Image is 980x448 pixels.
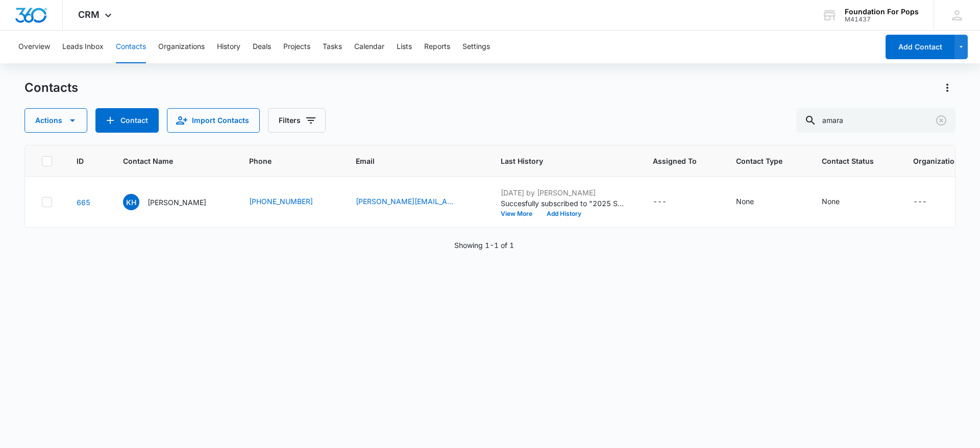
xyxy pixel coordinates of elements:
button: Leads Inbox [62,31,104,63]
span: Contact Type [736,156,782,166]
button: Settings [462,31,490,63]
button: History [217,31,240,63]
button: Tasks [323,31,342,63]
button: Deals [253,31,271,63]
div: account name [845,8,919,16]
button: Organizations [158,31,205,63]
p: Showing 1-1 of 1 [454,240,514,251]
button: Import Contacts [167,108,260,133]
button: View More [501,211,540,217]
div: Organization - - Select to Edit Field [913,196,945,208]
span: KH [123,194,139,210]
button: Add Contact [886,35,954,59]
button: Reports [424,31,450,63]
span: Contact Status [822,156,874,166]
div: --- [913,196,927,208]
input: Search Contacts [796,108,955,133]
a: Navigate to contact details page for Kristine Hunt [77,198,90,207]
button: Add History [540,211,589,217]
span: Email [356,156,461,166]
h1: Contacts [24,80,78,95]
button: Actions [24,108,87,133]
button: Add Contact [95,108,159,133]
button: Overview [18,31,50,63]
a: [PHONE_NUMBER] [249,196,313,207]
div: account id [845,16,919,23]
div: Contact Status - None - Select to Edit Field [822,196,858,208]
div: None [822,196,840,207]
p: [DATE] by [PERSON_NAME] [501,187,628,198]
div: Contact Type - None - Select to Edit Field [736,196,772,208]
a: [PERSON_NAME][EMAIL_ADDRESS][DOMAIN_NAME] [356,196,458,207]
button: Actions [939,80,955,96]
button: Filters [268,108,326,133]
button: Projects [283,31,310,63]
div: None [736,196,754,207]
div: Assigned To - - Select to Edit Field [653,196,685,208]
span: Phone [249,156,316,166]
button: Clear [933,112,949,129]
p: [PERSON_NAME] [148,197,206,208]
span: Organization [913,156,959,166]
button: Calendar [354,31,384,63]
span: Contact Name [123,156,210,166]
div: Email - khunt@amarahospicemi.com - Select to Edit Field [356,196,476,208]
span: CRM [78,9,100,20]
span: Last History [501,156,614,166]
div: Phone - (734) 460-1768 - Select to Edit Field [249,196,331,208]
div: --- [653,196,667,208]
p: Succesfully subscribed to "2025 Swing For Change List". [501,198,628,209]
span: ID [77,156,84,166]
div: Contact Name - Kristine Hunt - Select to Edit Field [123,194,225,210]
span: Assigned To [653,156,697,166]
button: Lists [397,31,412,63]
button: Contacts [116,31,146,63]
